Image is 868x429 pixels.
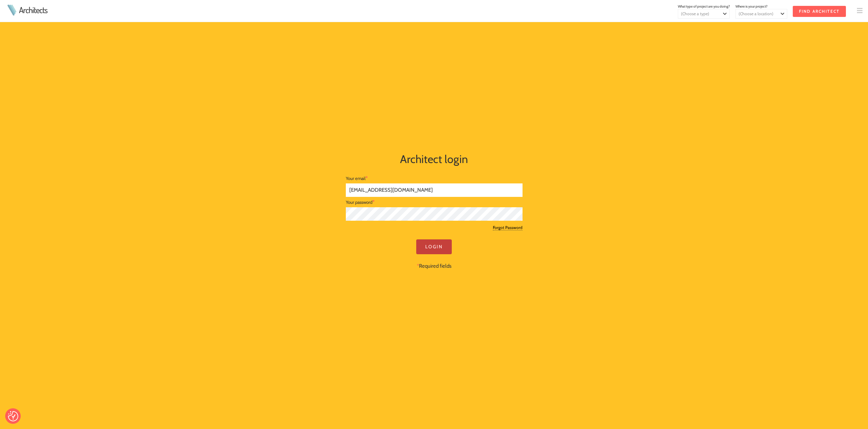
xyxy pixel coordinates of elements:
input: Find Architect [793,6,846,17]
span: Where is your project? [735,4,768,9]
img: Revisit consent button [8,411,18,421]
div: Your email [346,173,523,183]
div: Required fields [346,239,523,270]
span: What type of project are you doing? [678,4,730,9]
a: Architects [19,6,47,14]
img: Architects [6,4,18,16]
a: Forgot Password [493,225,523,230]
div: Your password [346,197,523,207]
input: Login [416,239,452,254]
h1: Architect login [263,151,605,168]
button: Consent Preferences [8,411,18,421]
